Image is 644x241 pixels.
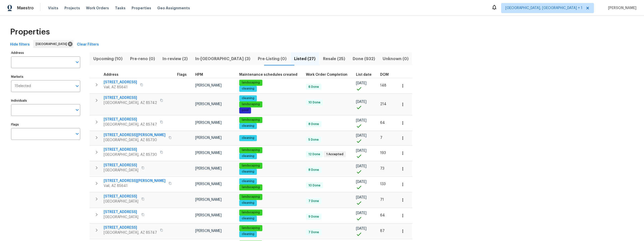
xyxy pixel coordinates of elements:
[104,163,138,168] span: [STREET_ADDRESS]
[306,100,323,105] span: 10 Done
[104,210,138,215] span: [STREET_ADDRESS]
[380,214,385,217] span: 64
[352,55,376,62] span: Done (932)
[306,152,322,156] span: 12 Done
[324,152,345,156] span: 1 Accepted
[240,96,256,100] span: cleaning
[240,185,262,189] span: landscaping
[306,230,321,234] span: 7 Done
[293,55,316,62] span: Listed (27)
[356,73,372,76] span: List date
[74,106,81,113] button: Open
[306,215,321,219] span: 9 Done
[240,136,256,140] span: cleaning
[306,183,323,188] span: 10 Done
[104,152,157,157] span: [GEOGRAPHIC_DATA], AZ 85730
[195,182,222,186] span: [PERSON_NAME]
[322,55,346,62] span: Resale (25)
[380,73,389,76] span: DOM
[74,59,81,66] button: Open
[104,183,166,188] span: Vail, AZ 85641
[356,149,367,152] span: [DATE]
[240,232,256,236] span: cleaning
[382,55,409,62] span: Unknown (0)
[86,6,109,11] span: Work Orders
[380,229,385,233] span: 87
[104,85,137,90] span: Vail, AZ 85641
[77,42,99,48] span: Clear Filters
[240,164,262,168] span: landscaping
[356,119,367,122] span: [DATE]
[104,168,138,173] span: [GEOGRAPHIC_DATA]
[104,199,138,204] span: [GEOGRAPHIC_DATA]
[306,73,347,76] span: Work Order Completion
[257,55,287,62] span: Pre-Listing (0)
[195,167,222,170] span: [PERSON_NAME]
[240,170,256,174] span: cleaning
[177,73,187,76] span: Flags
[104,138,166,143] span: [GEOGRAPHIC_DATA], AZ 85730
[104,95,157,100] span: [STREET_ADDRESS]
[17,6,34,11] span: Maestro
[240,81,262,85] span: landscaping
[380,121,385,125] span: 64
[606,6,636,11] span: [PERSON_NAME]
[104,147,157,152] span: [STREET_ADDRESS]
[380,102,386,106] span: 214
[356,82,367,85] span: [DATE]
[11,123,80,126] label: Flags
[356,165,367,168] span: [DATE]
[104,133,166,138] span: [STREET_ADDRESS][PERSON_NAME]
[74,83,81,90] button: Open
[195,198,222,202] span: [PERSON_NAME]
[356,227,367,230] span: [DATE]
[195,102,222,106] span: [PERSON_NAME]
[11,99,80,102] label: Individuals
[93,55,123,62] span: Upcoming (10)
[306,199,321,203] span: 7 Done
[306,85,321,89] span: 6 Done
[104,117,157,122] span: [STREET_ADDRESS]
[195,121,222,125] span: [PERSON_NAME]
[195,136,222,140] span: [PERSON_NAME]
[240,102,262,106] span: landscaping
[36,42,69,47] span: [GEOGRAPHIC_DATA]
[380,84,386,87] span: 148
[195,229,222,233] span: [PERSON_NAME]
[104,178,166,183] span: [STREET_ADDRESS][PERSON_NAME]
[195,151,222,155] span: [PERSON_NAME]
[104,73,118,76] span: Address
[104,80,137,85] span: [STREET_ADDRESS]
[240,124,256,128] span: cleaning
[240,216,256,221] span: cleaning
[33,40,73,48] div: [GEOGRAPHIC_DATA]
[240,154,256,158] span: cleaning
[356,134,367,137] span: [DATE]
[104,215,138,220] span: [GEOGRAPHIC_DATA]
[240,210,262,215] span: landscaping
[306,168,321,172] span: 8 Done
[194,55,251,62] span: In-[GEOGRAPHIC_DATA] (3)
[64,6,80,11] span: Projects
[240,148,262,152] span: landscaping
[356,196,367,199] span: [DATE]
[306,122,321,126] span: 8 Done
[104,230,157,235] span: [GEOGRAPHIC_DATA], AZ 85747
[104,225,157,230] span: [STREET_ADDRESS]
[8,40,32,49] button: Hide filters
[240,87,256,91] span: cleaning
[157,6,190,11] span: Geo Assignments
[195,214,222,217] span: [PERSON_NAME]
[380,167,384,170] span: 73
[132,6,151,11] span: Properties
[356,211,367,215] span: [DATE]
[380,182,386,186] span: 133
[129,55,156,62] span: Pre-reno (0)
[75,40,101,49] button: Clear Filters
[380,151,386,155] span: 193
[240,108,251,112] span: pool
[380,198,384,202] span: 71
[240,201,256,205] span: cleaning
[240,226,262,230] span: landscaping
[380,136,382,140] span: 7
